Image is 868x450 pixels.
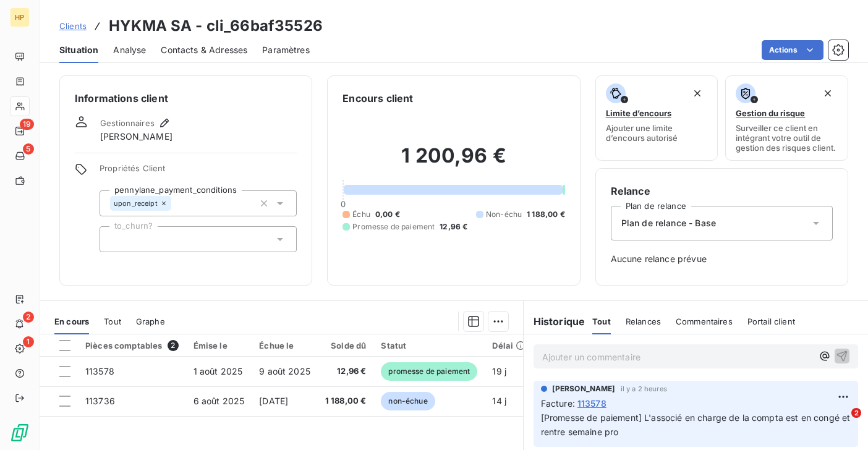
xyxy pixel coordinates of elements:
[194,366,243,376] span: 1 août 2025
[492,341,525,350] div: Délai
[75,91,297,106] h6: Informations client
[85,366,114,376] span: 113578
[736,108,805,118] span: Gestion du risque
[259,341,310,350] div: Échue le
[10,121,29,141] a: 19
[375,209,400,220] span: 0,00 €
[100,130,172,143] span: [PERSON_NAME]
[606,108,671,118] span: Limite d’encours
[762,40,823,60] button: Actions
[343,143,564,180] h2: 1 200,96 €
[352,209,370,220] span: Échu
[10,423,30,443] img: Logo LeanPay
[621,385,667,393] span: il y a 2 heures
[59,21,87,31] span: Clients
[110,234,120,245] input: Ajouter une valeur
[161,44,247,56] span: Contacts & Adresses
[20,119,34,130] span: 19
[114,200,158,207] span: upon_receipt
[524,314,585,329] h6: Historique
[341,199,346,209] span: 0
[527,209,565,220] span: 1 188,00 €
[23,336,34,347] span: 1
[343,91,413,106] h6: Encours client
[592,316,611,326] span: Tout
[541,397,575,410] span: Facture :
[736,123,838,153] span: Surveiller ce client en intégrant votre outil de gestion des risques client.
[725,75,848,161] button: Gestion du risqueSurveiller ce client en intégrant votre outil de gestion des risques client.
[381,362,477,381] span: promesse de paiement
[676,316,733,326] span: Commentaires
[10,339,29,359] a: 1
[381,392,435,410] span: non-échue
[552,383,616,394] span: [PERSON_NAME]
[104,316,121,326] span: Tout
[10,146,29,166] a: 5
[136,316,165,326] span: Graphe
[826,408,856,438] iframe: Intercom live chat
[747,316,795,326] span: Portail client
[325,365,367,378] span: 12,96 €
[194,396,245,406] span: 6 août 2025
[85,340,179,351] div: Pièces comptables
[54,316,89,326] span: En cours
[59,20,87,32] a: Clients
[109,15,323,37] h3: HYKMA SA - cli_66baf35526
[606,123,708,143] span: Ajouter une limite d’encours autorisé
[23,143,34,155] span: 5
[486,209,522,220] span: Non-échu
[626,316,661,326] span: Relances
[352,221,435,232] span: Promesse de paiement
[168,340,179,351] span: 2
[851,408,861,418] span: 2
[492,396,506,406] span: 14 j
[541,412,853,437] span: [Promesse de paiement] L'associé en charge de la compta est en congé et rentre semaine pro
[595,75,718,161] button: Limite d’encoursAjouter une limite d’encours autorisé
[577,397,606,410] span: 113578
[59,44,98,56] span: Situation
[100,163,297,180] span: Propriétés Client
[611,253,833,265] span: Aucune relance prévue
[492,366,506,376] span: 19 j
[259,396,288,406] span: [DATE]
[85,396,115,406] span: 113736
[621,217,716,229] span: Plan de relance - Base
[262,44,310,56] span: Paramètres
[23,312,34,323] span: 2
[194,341,245,350] div: Émise le
[171,198,181,209] input: Ajouter une valeur
[611,184,833,198] h6: Relance
[10,7,30,27] div: HP
[381,341,477,350] div: Statut
[100,118,155,128] span: Gestionnaires
[325,341,367,350] div: Solde dû
[440,221,467,232] span: 12,96 €
[259,366,310,376] span: 9 août 2025
[113,44,146,56] span: Analyse
[325,395,367,407] span: 1 188,00 €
